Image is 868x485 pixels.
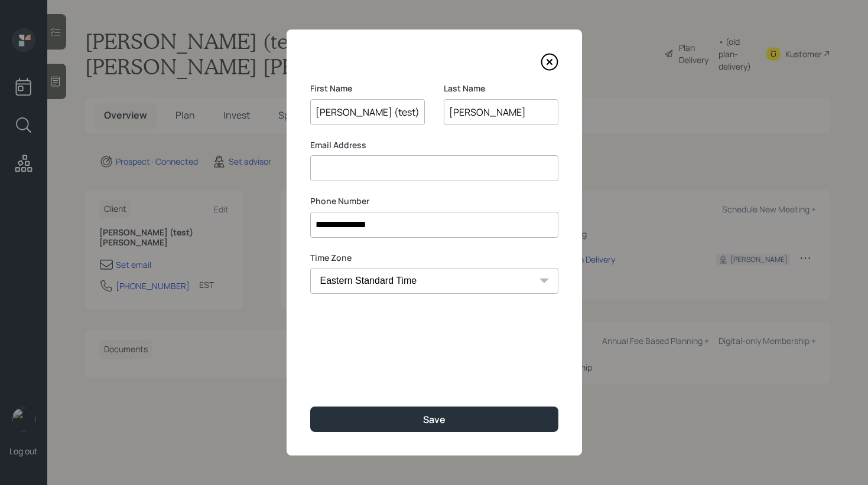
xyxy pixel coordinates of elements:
label: Last Name [444,83,558,94]
label: Phone Number [310,195,558,207]
label: First Name [310,83,425,94]
label: Time Zone [310,252,558,264]
button: Save [310,407,558,432]
div: Save [423,413,446,426]
label: Email Address [310,139,558,151]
